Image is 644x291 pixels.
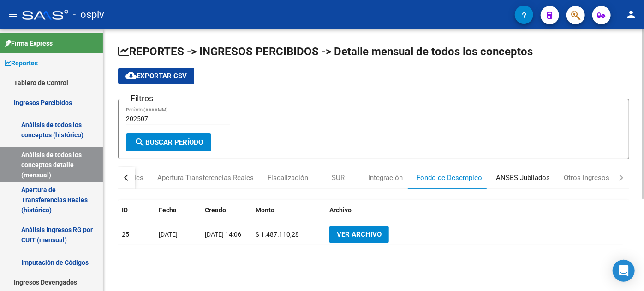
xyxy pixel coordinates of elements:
[268,173,308,183] div: Fiscalización
[118,68,194,84] button: Exportar CSV
[126,133,211,151] button: Buscar Período
[126,92,158,105] h3: Filtros
[326,200,623,220] datatable-header-cell: Archivo
[368,173,403,183] div: Integración
[256,206,274,214] span: Monto
[159,231,178,238] span: [DATE]
[125,72,187,80] span: Exportar CSV
[157,173,254,183] div: Apertura Transferencias Reales
[564,173,609,183] div: Otros ingresos
[122,231,129,238] span: 25
[7,9,18,20] mat-icon: menu
[205,206,226,214] span: Creado
[5,58,38,68] span: Reportes
[252,200,326,220] datatable-header-cell: Monto
[201,200,252,220] datatable-header-cell: Creado
[155,200,201,220] datatable-header-cell: Fecha
[613,260,635,282] div: Open Intercom Messenger
[73,5,104,25] span: - ospiv
[626,9,637,20] mat-icon: person
[122,206,128,214] span: ID
[496,173,550,183] div: ANSES Jubilados
[329,226,389,243] button: Ver archivo
[134,138,203,146] span: Buscar Período
[205,231,241,238] span: [DATE] 14:06
[337,231,382,239] span: Ver archivo
[118,200,155,220] datatable-header-cell: ID
[329,206,352,214] span: Archivo
[118,45,533,58] span: REPORTES -> INGRESOS PERCIBIDOS -> Detalle mensual de todos los conceptos
[159,206,177,214] span: Fecha
[417,173,482,183] div: Fondo de Desempleo
[125,70,137,81] mat-icon: cloud_download
[134,137,145,148] mat-icon: search
[5,38,53,48] span: Firma Express
[332,173,345,183] div: SUR
[256,231,299,238] span: $ 1.487.110,28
